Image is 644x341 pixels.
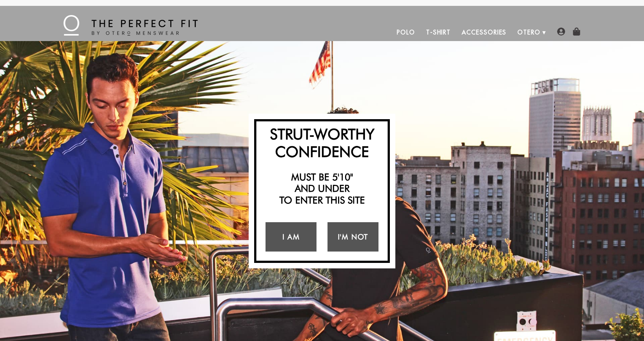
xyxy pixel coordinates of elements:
a: Accessories [456,23,512,41]
h2: Strut-Worthy Confidence [260,125,384,160]
a: I'm Not [328,222,378,252]
a: Polo [391,23,421,41]
img: shopping-bag-icon.png [572,27,581,36]
a: I Am [266,222,316,252]
img: user-account-icon.png [557,27,565,36]
img: The Perfect Fit - by Otero Menswear - Logo [63,15,198,36]
a: Otero [512,23,546,41]
a: T-Shirt [421,23,456,41]
h2: Must be 5'10" and under to enter this site [260,171,384,206]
